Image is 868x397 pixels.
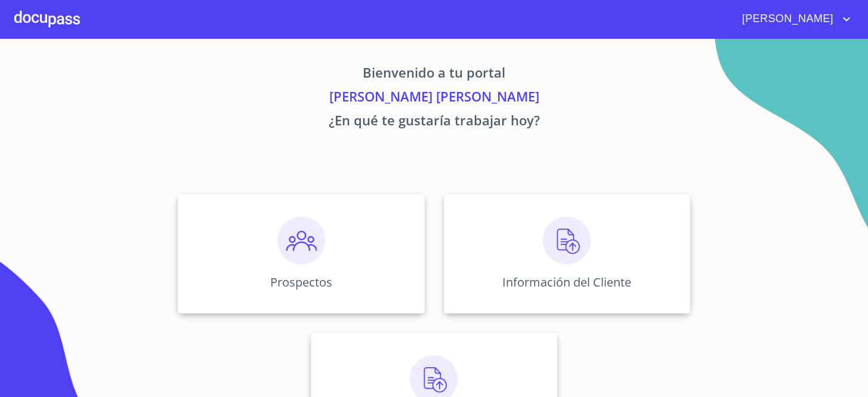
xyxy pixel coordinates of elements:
[277,217,325,264] img: prospectos.png
[733,10,839,29] span: [PERSON_NAME]
[67,110,802,134] p: ¿En qué te gustaría trabajar hoy?
[67,87,802,110] p: [PERSON_NAME] [PERSON_NAME]
[543,217,591,264] img: carga.png
[67,63,802,87] p: Bienvenido a tu portal
[502,274,631,290] p: Información del Cliente
[270,274,332,290] p: Prospectos
[733,10,854,29] button: account of current user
